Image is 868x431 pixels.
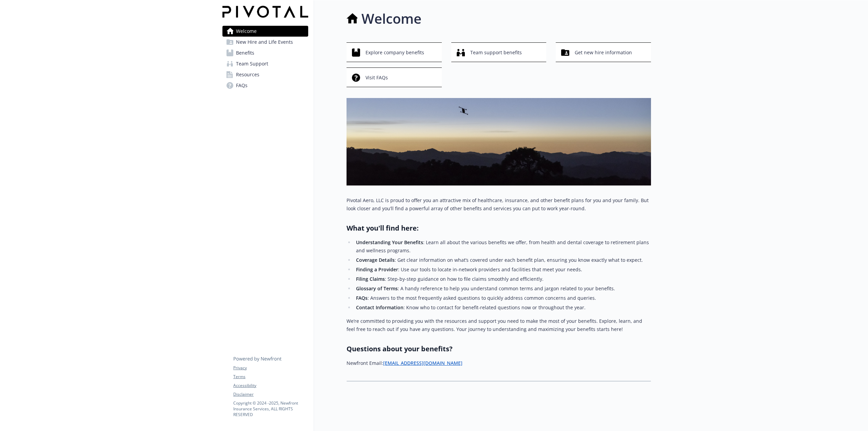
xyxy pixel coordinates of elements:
[354,303,651,312] li: : Know who to contact for benefit-related questions now or throughout the year.
[354,275,651,283] li: : Step-by-step guidance on how to file claims smoothly and efficiently.
[556,42,651,62] button: Get new hire information
[356,257,395,263] strong: Coverage Details
[356,276,385,282] strong: Filing Claims
[347,344,651,354] h2: Questions about your benefits?
[361,8,421,29] h1: Welcome
[233,365,308,371] a: Privacy
[236,26,257,37] span: Welcome
[356,266,398,273] strong: Finding a Provider
[233,391,308,397] a: Disclaimer
[222,37,308,47] a: New Hire and Life Events
[356,285,398,292] strong: Glossary of Terms
[354,285,651,293] li: : A handy reference to help you understand common terms and jargon related to your benefits.
[347,98,651,185] img: overview page banner
[236,47,254,58] span: Benefits
[347,67,442,87] button: Visit FAQs
[222,58,308,69] a: Team Support
[366,71,388,84] span: Visit FAQs
[451,42,547,62] button: Team support benefits
[575,46,632,59] span: Get new hire information
[347,223,651,233] h2: What you'll find here:
[383,360,462,366] a: [EMAIL_ADDRESS][DOMAIN_NAME]
[222,47,308,58] a: Benefits
[347,42,442,62] button: Explore company benefits
[233,383,308,389] a: Accessibility
[222,80,308,91] a: FAQs
[236,80,248,91] span: FAQs
[354,238,651,255] li: : Learn all about the various benefits we offer, from health and dental coverage to retirement pl...
[222,69,308,80] a: Resources
[347,317,651,333] p: We’re committed to providing you with the resources and support you need to make the most of your...
[233,400,308,417] p: Copyright © 2024 - 2025 , Newfront Insurance Services, ALL RIGHTS RESERVED
[356,304,403,311] strong: Contact Information
[347,359,651,367] p: Newfront Email:
[354,266,651,274] li: : Use our tools to locate in-network providers and facilities that meet your needs.
[356,295,368,301] strong: FAQs
[236,58,268,69] span: Team Support
[356,239,423,246] strong: Understanding Your Benefits
[354,256,651,264] li: : Get clear information on what’s covered under each benefit plan, ensuring you know exactly what...
[233,374,308,380] a: Terms
[366,46,424,59] span: Explore company benefits
[470,46,522,59] span: Team support benefits
[347,196,651,213] p: Pivotal Aero, LLC is proud to offer you an attractive mix of healthcare, insurance, and other ben...
[236,37,293,47] span: New Hire and Life Events
[222,26,308,37] a: Welcome
[236,69,259,80] span: Resources
[354,294,651,302] li: : Answers to the most frequently asked questions to quickly address common concerns and queries.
